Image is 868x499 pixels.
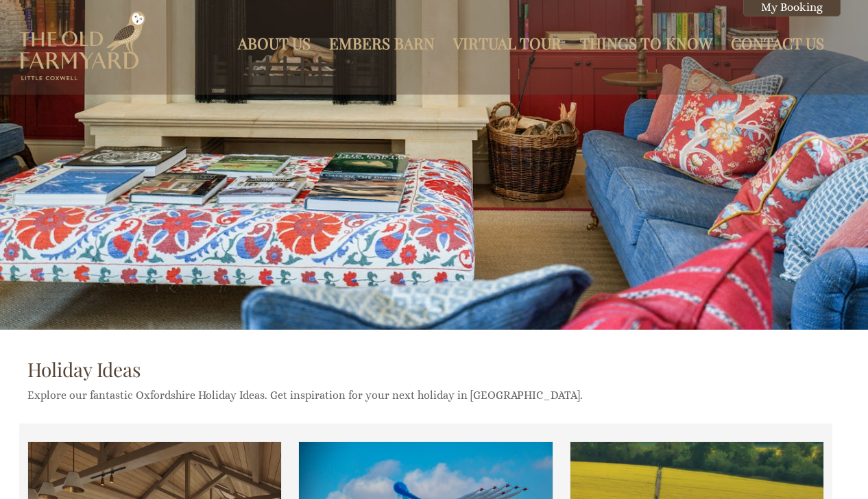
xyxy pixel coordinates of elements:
[731,33,824,53] a: Contact Us
[27,356,824,382] h1: Holiday Ideas
[329,33,435,53] a: Embers Barn
[27,389,824,402] p: Explore our fantastic Oxfordshire Holiday Ideas. Get inspiration for your next holiday in [GEOGRA...
[19,11,146,80] img: The Old Farmyard
[238,33,311,53] a: About Us
[580,33,712,53] a: Things to Know
[453,33,562,53] a: Virtual Tour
